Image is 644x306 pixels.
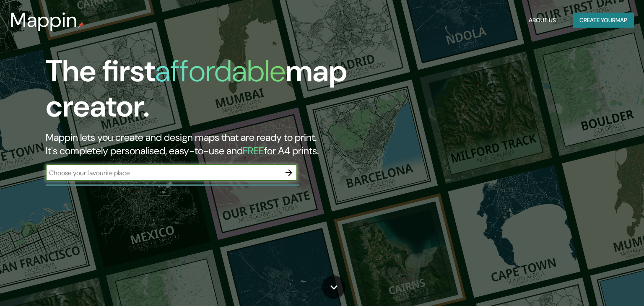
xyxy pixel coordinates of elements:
[155,52,286,91] h1: affordable
[525,13,559,28] button: About Us
[243,144,264,157] h5: FREE
[573,13,634,28] button: Create yourmap
[78,22,84,29] img: mappin-pin
[10,8,78,32] h3: Mappin
[46,131,368,158] h2: Mappin lets you create and design maps that are ready to print. It's completely personalised, eas...
[46,168,280,178] input: Choose your favourite place
[46,54,368,131] h1: The first map creator.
